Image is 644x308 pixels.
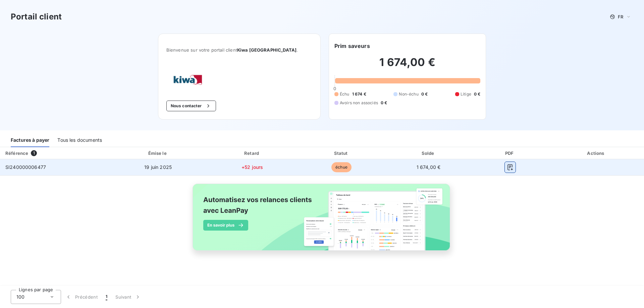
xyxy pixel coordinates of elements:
span: échue [331,162,352,172]
div: Factures à payer [11,133,49,147]
h2: 1 674,00 € [334,56,480,76]
span: Litige [461,91,471,97]
span: +52 jours [241,164,263,170]
div: Référence [5,150,28,156]
div: Actions [550,150,643,157]
span: 1 674 € [352,91,366,97]
div: Émise le [110,150,206,157]
span: 100 [16,294,24,300]
img: banner [186,180,458,262]
span: Bienvenue sur votre portail client . [166,47,312,53]
div: Retard [209,150,296,157]
span: 0 [333,86,336,91]
span: 0 € [474,91,480,97]
div: Statut [299,150,384,157]
span: Kiwa [GEOGRAPHIC_DATA] [237,47,297,53]
button: Suivant [111,290,145,304]
div: Solde [387,150,470,157]
span: SI240000006477 [5,164,46,170]
div: Tous les documents [57,133,102,147]
h6: Prim saveurs [334,42,370,50]
span: FR [618,14,623,19]
span: 0 € [381,100,387,106]
span: Échu [340,91,350,97]
span: 1 [106,294,107,300]
span: 19 juin 2025 [144,164,172,170]
h3: Portail client [11,11,62,23]
div: PDF [473,150,547,157]
span: Avoirs non associés [340,100,378,106]
span: Non-échu [399,91,418,97]
button: 1 [102,290,111,304]
span: 0 € [421,91,428,97]
button: Précédent [61,290,102,304]
span: 1 [31,150,37,156]
span: 1 674,00 € [417,164,441,170]
button: Nous contacter [166,101,216,111]
img: Company logo [166,69,209,90]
